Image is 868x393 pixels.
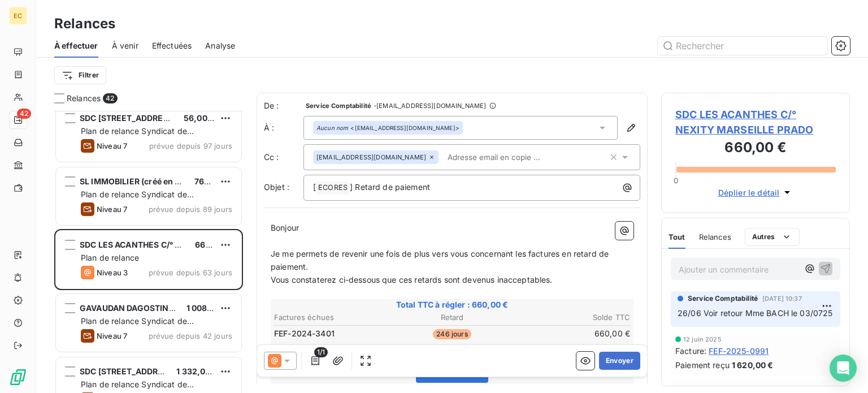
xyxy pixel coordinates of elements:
span: prévue depuis 97 jours [149,141,232,150]
span: Vous constaterez ci-dessous que ces retards sont devenus inacceptables. [271,275,553,284]
span: Total TTC à régler : 660,00 € [272,299,632,310]
span: À effectuer [54,40,98,51]
span: De : [264,100,303,111]
span: SL IMMOBILIER (créé en doublon ne plus utiliser) [80,176,271,186]
span: [DATE] 10:37 [762,295,802,302]
td: 660,00 € [513,327,631,340]
div: grid [54,111,243,393]
em: Aucun nom [316,124,348,132]
th: Solde TTC [513,312,631,323]
span: 660,00 € [195,240,231,249]
span: 1 332,00 € [176,366,218,376]
span: Niveau 7 [97,205,127,214]
span: FEF-2025-0991 [709,345,769,357]
th: Retard [393,312,511,323]
th: Factures échues [274,312,392,323]
span: Effectuées [152,40,192,51]
h3: Relances [54,14,115,34]
div: Open Intercom Messenger [830,355,857,382]
span: 1 008,00 € [186,303,228,313]
span: Plan de relance Syndicat de copropriété [81,316,194,337]
span: Plan de relance [81,253,139,262]
span: SDC LES ACANTHES C/° NEXITY MARSEILLE PRADO [80,240,282,249]
span: [ [313,182,316,192]
label: Cc : [264,152,303,163]
span: ECORES [316,182,349,195]
span: prévue depuis 63 jours [149,268,232,277]
span: 1/1 [314,347,328,357]
span: 12 juin 2025 [683,336,722,343]
span: 246 jours [433,329,471,339]
span: prévue depuis 42 jours [149,331,232,340]
span: 26/06 Voir retour Mme BACH le 03/0725 [678,308,833,318]
span: 42 [17,109,31,119]
button: Envoyer [599,352,640,370]
span: Plan de relance Syndicat de copropriété [81,189,194,210]
span: ] Retard de paiement [350,182,430,192]
span: Objet : [264,182,289,192]
span: [EMAIL_ADDRESS][DOMAIN_NAME] [316,154,426,161]
span: SDC [STREET_ADDRESS] [80,113,176,123]
button: Filtrer [54,66,106,84]
span: Relances [67,93,101,104]
span: Analyse [205,40,235,51]
span: Plan de relance Syndicat de copropriété [81,126,194,147]
span: Tout [669,232,685,241]
input: Adresse email en copie ... [443,149,574,166]
span: FEF-2024-3401 [274,328,335,339]
span: Déplier le détail [718,187,780,198]
button: Déplier le détail [715,186,797,199]
span: 42 [103,93,117,103]
span: Niveau 3 [97,268,128,277]
span: À venir [112,40,138,51]
span: SDC LES ACANTHES C/° NEXITY MARSEILLE PRADO [675,107,836,137]
input: Rechercher [658,37,827,55]
div: <[EMAIL_ADDRESS][DOMAIN_NAME]> [316,124,459,132]
span: SDC [STREET_ADDRESS] [80,366,176,376]
span: Bonjour [271,223,299,232]
span: Service Comptabilité [688,293,758,304]
span: Paiement reçu [675,359,730,371]
h3: 660,00 € [675,137,836,160]
img: Logo LeanPay [9,368,27,386]
span: GAVAUDAN DAGOSTINO IMMOBILIER [80,303,225,313]
span: Facture : [675,345,706,357]
span: 56,00 € [184,113,215,123]
span: Je me permets de revenir une fois de plus vers vous concernant les factures en retard de paiement. [271,249,611,271]
span: Niveau 7 [97,141,127,150]
span: prévue depuis 89 jours [149,205,232,214]
span: Niveau 7 [97,331,127,340]
span: 768,00 € [194,176,230,186]
span: Relances [699,232,731,241]
span: 1 620,00 € [732,359,774,371]
span: Service Comptabilité [306,102,371,109]
div: EC [9,7,27,25]
span: - [EMAIL_ADDRESS][DOMAIN_NAME] [374,102,486,109]
span: 0 [674,176,678,185]
label: À : [264,122,303,133]
button: Autres [745,228,800,246]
